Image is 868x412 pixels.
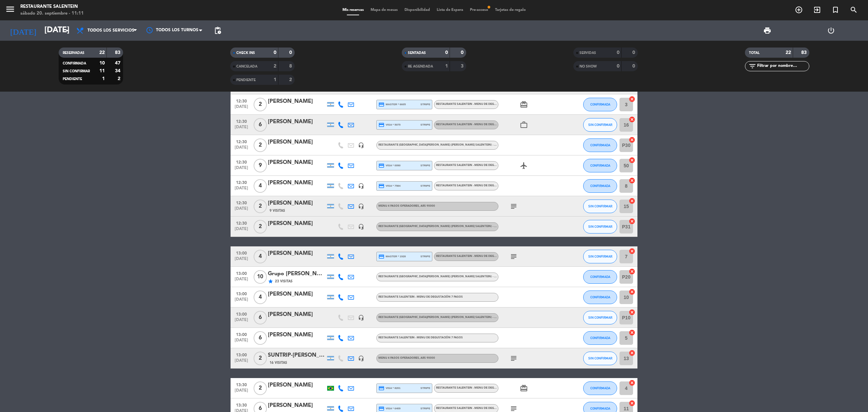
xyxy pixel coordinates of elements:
[461,64,465,69] strong: 3
[510,252,518,261] i: subject
[274,64,276,69] strong: 2
[233,158,250,166] span: 12:30
[378,275,517,278] span: RESTAURANTE [GEOGRAPHIC_DATA][PERSON_NAME] ([PERSON_NAME] Salentein) - Menú de Pasos
[461,50,465,55] strong: 0
[378,406,384,412] i: credit_card
[5,4,15,17] button: menu
[492,8,529,12] span: Tarjetas de regalo
[378,163,400,169] span: visa * 0090
[378,225,534,228] span: RESTAURANTE [GEOGRAPHIC_DATA][PERSON_NAME] ([PERSON_NAME] Salentein) - Menú de Pasos
[268,269,325,278] div: Grupo [PERSON_NAME] - THE VINES
[254,138,267,152] span: 2
[358,142,364,148] i: headset_mic
[583,352,617,365] button: SIN CONFIRMAR
[420,102,430,107] span: stripe
[510,354,518,362] i: subject
[378,122,384,128] i: credit_card
[583,118,617,132] button: SIN CONFIRMAR
[268,117,325,126] div: [PERSON_NAME]
[289,50,293,55] strong: 0
[408,51,426,55] span: SENTADAS
[378,205,435,207] span: Menu 4 pasos operadores
[827,26,835,35] i: power_settings_new
[254,331,267,345] span: 6
[115,61,122,65] strong: 47
[268,138,325,147] div: [PERSON_NAME]
[118,76,122,81] strong: 2
[590,143,610,147] span: CONFIRMADA
[420,406,430,411] span: stripe
[378,254,406,260] span: master * 1928
[254,179,267,193] span: 4
[63,26,71,35] i: arrow_drop_down
[590,184,610,188] span: CONFIRMADA
[629,329,635,336] i: cancel
[378,183,384,189] i: credit_card
[63,77,82,81] span: Pendiente
[749,51,759,55] span: TOTAL
[367,8,401,12] span: Mapa de mesas
[583,250,617,263] button: SIN CONFIRMAR
[233,227,250,235] span: [DATE]
[63,70,90,73] span: SIN CONFIRMAR
[358,224,364,230] i: headset_mic
[233,269,250,277] span: 13:00
[268,179,325,187] div: [PERSON_NAME]
[590,164,610,167] span: CONFIRMADA
[590,336,610,340] span: CONFIRMADA
[274,77,276,82] strong: 1
[214,26,222,35] span: pending_actions
[583,270,617,284] button: CONFIRMADA
[408,65,433,68] span: RE AGENDADA
[850,6,858,14] i: search
[233,117,250,125] span: 12:30
[274,50,276,55] strong: 0
[378,101,406,108] span: master * 6605
[510,202,518,210] i: subject
[629,400,635,407] i: cancel
[588,255,612,258] span: SIN CONFIRMAR
[436,387,520,389] span: RESTAURANTE SALENTEIN - Menu de Degustación 7 pasos
[254,311,267,324] span: 6
[445,50,448,55] strong: 0
[590,407,610,410] span: CONFIRMADA
[270,208,285,213] span: 9 Visitas
[520,100,528,109] i: card_giftcard
[233,277,250,285] span: [DATE]
[617,64,619,69] strong: 0
[102,76,105,81] strong: 1
[629,309,635,316] i: cancel
[436,255,520,258] span: RESTAURANTE SALENTEIN - Menu de Degustación 7 pasos
[378,406,400,412] span: visa * 6409
[233,125,250,133] span: [DATE]
[268,158,325,167] div: [PERSON_NAME]
[590,275,610,279] span: CONFIRMADA
[629,157,635,164] i: cancel
[801,50,808,55] strong: 83
[419,357,435,359] span: , ARS 90000
[445,64,448,69] strong: 1
[254,352,267,365] span: 2
[583,220,617,233] button: SIN CONFIRMAR
[583,159,617,172] button: CONFIRMADA
[420,184,430,188] span: stripe
[401,8,433,12] span: Disponibilidad
[583,291,617,304] button: CONFIRMADA
[236,78,256,82] span: Pendiente
[233,219,250,227] span: 12:30
[20,3,84,10] div: Restaurante Salentein
[467,8,492,12] span: Pre-acceso
[233,145,250,153] span: [DATE]
[420,123,430,127] span: stripe
[419,205,435,207] span: , ARS 90000
[233,105,250,112] span: [DATE]
[233,401,250,409] span: 13:30
[590,295,610,299] span: CONFIRMADA
[632,64,636,69] strong: 0
[583,331,617,345] button: CONFIRMADA
[268,199,325,208] div: [PERSON_NAME]
[436,407,520,410] span: RESTAURANTE SALENTEIN - Menu de Degustación 7 pasos
[115,50,122,55] strong: 83
[588,204,612,208] span: SIN CONFIRMAR
[436,123,536,126] span: RESTAURANTE SALENTEIN - Menu de Degustación 7 pasos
